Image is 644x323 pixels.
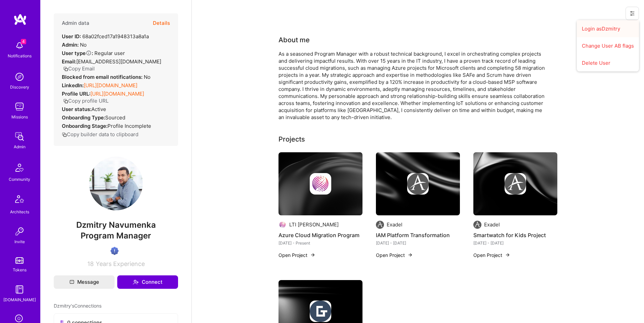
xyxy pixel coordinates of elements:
[14,238,25,245] div: Invite
[70,280,74,284] i: icon Mail
[62,91,90,97] strong: Profile URL:
[96,260,145,267] span: Years Experience
[62,106,91,112] strong: User status:
[76,58,161,65] span: [EMAIL_ADDRESS][DOMAIN_NAME]
[407,173,429,195] img: Company logo
[63,97,109,104] button: Copy profile URL
[289,221,339,228] div: LTI [PERSON_NAME]
[376,239,460,247] div: [DATE] - [DATE]
[84,82,137,89] a: [URL][DOMAIN_NAME]
[62,42,79,48] strong: Admin:
[9,176,30,183] div: Community
[473,239,557,247] div: [DATE] - [DATE]
[62,132,67,137] i: icon Copy
[310,173,331,195] img: Company logo
[153,13,170,33] button: Details
[10,84,29,91] div: Discovery
[11,113,28,120] div: Missions
[13,39,26,52] img: bell
[505,252,510,258] img: arrow-right
[62,74,144,80] strong: Blocked from email notifications:
[11,160,28,176] img: Community
[278,231,362,239] h4: Azure Cloud Migration Program
[62,41,87,48] div: No
[407,252,413,258] img: arrow-right
[473,221,481,229] img: Company logo
[13,266,27,273] div: Tokens
[484,221,500,228] div: Exadel
[108,123,151,129] span: Profile Incomplete
[278,152,362,215] img: cover
[278,35,310,45] div: About me
[505,173,526,195] img: Company logo
[62,20,89,26] h4: Admin data
[387,221,402,228] div: Exadel
[81,231,151,240] span: Program Manager
[3,296,36,303] div: [DOMAIN_NAME]
[8,52,32,59] div: Notifications
[62,73,151,80] div: No
[11,192,28,208] img: Architects
[278,239,362,247] div: [DATE] - Present
[278,221,287,229] img: Company logo
[14,143,26,150] div: Admin
[577,37,639,54] button: Change User AB flags
[473,252,510,259] button: Open Project
[62,50,93,56] strong: User type :
[13,283,26,296] img: guide book
[376,231,460,239] h4: IAM Platform Transformation
[310,301,331,322] img: Company logo
[62,123,108,129] strong: Onboarding Stage:
[54,302,101,309] span: Dzmitry's Connections
[376,252,413,259] button: Open Project
[62,58,76,65] strong: Email:
[111,247,119,255] img: High Potential User
[376,152,460,215] img: cover
[278,134,305,144] div: Projects
[63,99,68,104] i: icon Copy
[13,70,26,84] img: discovery
[63,66,68,71] i: icon Copy
[117,275,178,289] button: Connect
[133,279,139,285] i: icon Connect
[10,208,29,215] div: Architects
[91,106,106,112] span: Active
[13,225,26,238] img: Invite
[13,130,26,143] img: admin teamwork
[87,260,94,267] span: 18
[473,152,557,215] img: cover
[473,231,557,239] h4: Smartwatch for Kids Project
[62,50,125,57] div: Regular user
[577,54,639,71] button: Delete User
[13,100,26,113] img: teamwork
[278,50,547,121] div: As a seasoned Program Manager with a robust technical background, I excel in orchestrating comple...
[90,91,144,97] a: [URL][DOMAIN_NAME]
[63,65,95,72] button: Copy Email
[62,33,149,40] div: 68a02fced17a1948313a8a1a
[86,50,92,56] i: Help
[376,221,384,229] img: Company logo
[62,131,138,138] button: Copy builder data to clipboard
[105,114,125,121] span: sourced
[54,220,178,230] span: Dzmitry Navumenka
[62,114,105,121] strong: Onboarding Type:
[89,157,143,210] img: User Avatar
[310,252,315,258] img: arrow-right
[577,20,639,37] button: Login asDzmitry
[54,275,115,289] button: Message
[62,33,81,40] strong: User ID:
[21,39,26,44] span: 4
[278,252,315,259] button: Open Project
[15,257,24,264] img: tokens
[62,82,84,89] strong: LinkedIn:
[13,13,27,25] img: logo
